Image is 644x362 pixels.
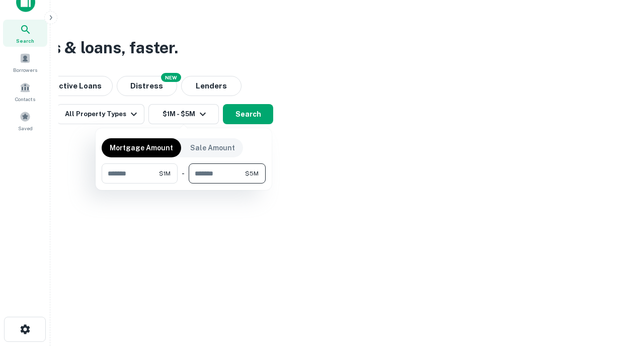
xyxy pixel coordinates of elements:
[182,163,185,184] div: -
[159,169,171,178] span: $1M
[594,282,644,330] iframe: Chat Widget
[245,169,259,178] span: $5M
[190,142,235,153] p: Sale Amount
[110,142,173,153] p: Mortgage Amount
